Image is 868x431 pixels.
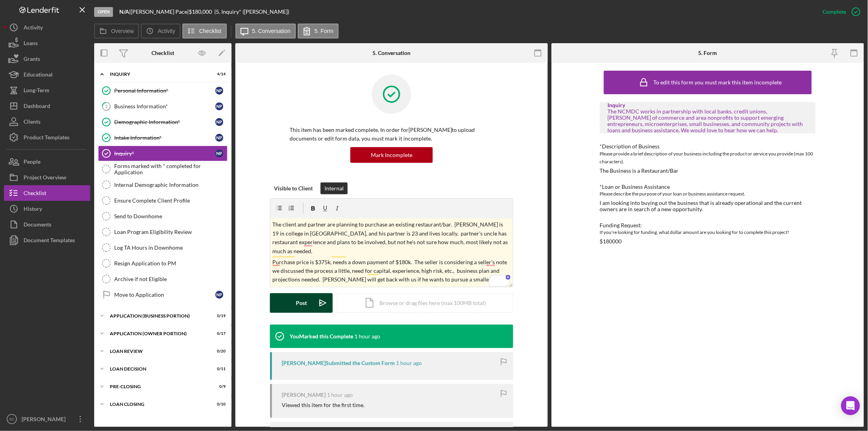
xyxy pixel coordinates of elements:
div: 0 / 10 [212,402,226,407]
div: 5. Conversation [372,50,410,56]
button: Complete [815,4,864,20]
div: Document Templates [24,232,75,250]
div: Post [296,293,307,313]
div: Loans [24,35,38,53]
tspan: 2 [105,104,108,109]
div: LOAN CLOSING [110,402,206,407]
button: Overview [94,24,139,38]
button: Activity [141,24,180,38]
div: $180000 [600,238,622,245]
button: Project Overview [4,170,90,185]
button: Educational [4,67,90,82]
label: Activity [158,28,175,34]
div: Open [94,7,113,17]
div: 0 / 11 [212,367,226,371]
a: Archive if not Eligible [98,271,228,287]
button: Clients [4,114,90,130]
text: SC [9,417,14,422]
div: 0 / 19 [212,314,226,318]
div: Mark Incomplete [371,147,412,163]
button: Post [270,293,333,313]
button: Documents [4,217,90,232]
a: Demographic Information*NP [98,114,228,130]
a: Log TA Hours in Downhome [98,240,228,256]
div: | 5. Inquiry* ([PERSON_NAME]) [214,9,289,15]
button: Product Templates [4,130,90,145]
div: Internal [325,183,344,194]
div: Project Overview [24,170,66,187]
div: [PERSON_NAME] [282,392,326,398]
div: N P [215,87,223,95]
div: Inquiry [608,102,808,108]
a: Intake Information*NP [98,130,228,146]
div: Please provide a brief description of your business including the product or service you provide ... [600,150,816,166]
div: Checklist [24,185,46,203]
button: History [4,201,90,217]
button: Document Templates [4,232,90,248]
button: 5. Form [298,24,339,38]
div: Intake Information* [114,135,215,141]
div: LOAN DECISION [110,367,206,371]
button: Long-Term [4,82,90,98]
div: Activity [24,20,43,37]
div: Viewed this item for the first time. [282,402,365,408]
button: Activity [4,20,90,35]
div: Forms marked with * completed for Application [114,163,227,175]
div: 0 / 17 [212,331,226,336]
div: Complete [823,4,846,20]
span: $180,000 [189,8,212,15]
div: Resign Application to PM [114,260,227,267]
div: INQUIRY [110,72,206,77]
div: To edit this form you must mark this item incomplete [654,79,782,86]
button: Dashboard [4,98,90,114]
label: Overview [111,28,134,34]
div: N P [215,150,223,157]
div: Internal Demographic Information [114,182,227,188]
button: Mark Incomplete [350,147,433,163]
a: Checklist [4,185,90,201]
div: *Loan or Business Assistance [600,184,816,190]
div: 0 / 9 [212,384,226,389]
a: People [4,154,90,170]
label: 5. Conversation [252,28,291,34]
div: Ensure Complete Client Profile [114,197,227,204]
div: [PERSON_NAME] [20,411,71,429]
div: History [24,201,42,219]
label: 5. Form [315,28,334,34]
div: Checklist [151,50,174,56]
a: Loans [4,35,90,51]
div: The Business is a Restaurant/Bar [600,168,679,174]
div: Move to Application [114,292,215,298]
button: Grants [4,51,90,67]
a: Personal Information*NP [98,83,228,99]
div: Log TA Hours in Downhome [114,245,227,251]
div: [PERSON_NAME] Submitted the Custom Form [282,360,395,366]
time: 2025-09-10 17:23 [396,360,422,366]
div: The NCMDC works in partnership with local banks, credit unions, [PERSON_NAME] of commerce and are... [608,108,808,133]
a: Internal Demographic Information [98,177,228,193]
div: Documents [24,217,51,234]
div: Long-Term [24,82,49,100]
button: SC[PERSON_NAME] [4,411,90,427]
div: To enrich screen reader interactions, please activate Accessibility in Grammarly extension settings [270,218,513,287]
a: Resign Application to PM [98,256,228,271]
time: 2025-09-10 17:22 [327,392,353,398]
div: APPLICATION (BUSINESS PORTION) [110,314,206,318]
div: 4 / 14 [212,72,226,77]
button: 5. Conversation [235,24,296,38]
div: Open Intercom Messenger [841,396,860,415]
div: Educational [24,67,53,84]
div: Loan Program Eligibility Review [114,229,227,235]
div: Funding Request: [600,222,816,228]
div: Inquiry* [114,150,215,157]
div: Dashboard [24,98,50,116]
button: Internal [321,183,348,194]
div: If you're looking for funding, what dollar amount are you looking for to complete this project? [600,228,816,236]
div: N P [215,291,223,299]
div: Please describe the purpose of your loan or business assistance request. [600,190,816,198]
